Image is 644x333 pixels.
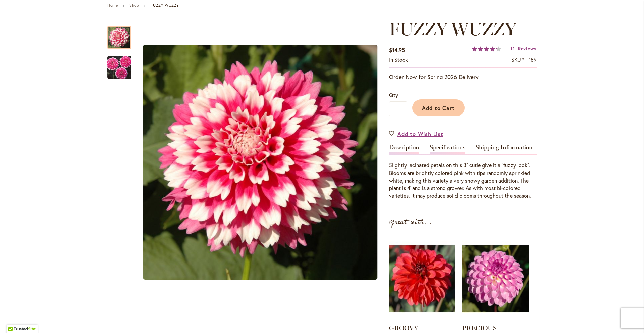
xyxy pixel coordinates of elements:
div: 189 [529,56,537,64]
div: Detailed Product Info [389,144,537,200]
strong: Great with... [389,217,432,228]
img: GROOVY [389,237,455,320]
a: Description [389,144,419,154]
iframe: Launch Accessibility Center [5,309,24,328]
div: FUZZY WUZZYFUZZY WUZZY [138,19,382,305]
a: PRECIOUS [462,324,497,332]
a: Shop [129,3,139,8]
strong: SKU [511,56,526,63]
span: Add to Cart [422,104,455,111]
div: Availability [389,56,408,64]
a: GROOVY [389,324,418,332]
div: FUZZY WUZZY [138,19,382,305]
a: 11 Reviews [510,45,537,52]
span: FUZZY WUZZY [389,18,516,40]
div: FUZZY WUZZY [107,49,131,79]
div: 86% [472,46,501,52]
div: Slightly lacinated petals on this 3" cutie give it a "fuzzy look". Blooms are brightly colored pi... [389,161,537,200]
a: Add to Wish List [389,130,443,138]
span: $14.95 [389,46,405,53]
a: Home [107,3,118,8]
img: PRECIOUS [462,237,529,320]
strong: FUZZY WUZZY [151,3,179,8]
span: In stock [389,56,408,63]
span: 11 [510,45,515,52]
span: Add to Wish List [397,130,443,138]
img: FUZZY WUZZY [143,45,378,280]
a: Specifications [430,144,465,154]
span: Reviews [518,45,537,52]
button: Add to Cart [412,99,465,116]
span: Qty [389,91,398,98]
img: FUZZY WUZZY [107,55,131,80]
a: Shipping Information [476,144,533,154]
div: FUZZY WUZZY [107,19,138,49]
p: Order Now for Spring 2026 Delivery [389,73,537,81]
div: Product Images [138,19,413,305]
